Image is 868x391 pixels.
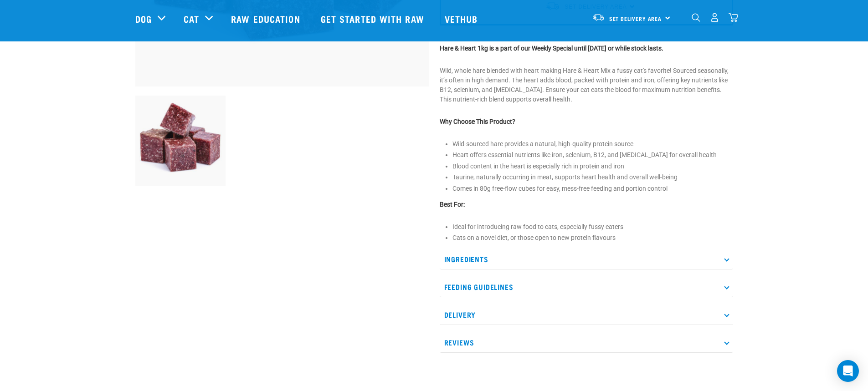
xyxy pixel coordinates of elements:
li: Ideal for introducing raw food to cats, especially fussy eaters [452,222,733,232]
img: home-icon-1@2x.png [692,13,700,22]
img: home-icon@2x.png [729,13,738,22]
a: Vethub [436,0,489,37]
img: user.png [710,13,719,22]
a: Cat [184,12,199,25]
span: Set Delivery Area [609,17,662,20]
li: Cats on a novel diet, or those open to new protein flavours [452,233,733,243]
li: Taurine, naturally occurring in meat, supports heart health and overall well-being [452,173,733,182]
img: Pile Of Cubed Hare Heart For Pets [135,96,226,186]
p: Reviews [440,332,733,353]
a: Get started with Raw [312,0,436,37]
img: van-moving.png [592,13,605,21]
a: Dog [135,12,152,25]
li: Heart offers essential nutrients like iron, selenium, B12, and [MEDICAL_DATA] for overall health [452,150,733,160]
li: Blood content in the heart is especially rich in protein and iron [452,162,733,171]
a: Raw Education [222,0,311,37]
p: Ingredients [440,249,733,269]
strong: Why Choose This Product? [440,118,515,125]
p: Feeding Guidelines [440,277,733,297]
strong: Best For: [440,201,465,208]
p: Wild, whole hare blended with heart making Hare & Heart Mix a fussy cat's favorite! Sourced seaso... [440,66,733,104]
strong: Hare & Heart 1kg is a part of our Weekly Special until [DATE] or while stock lasts. [440,45,663,52]
p: Delivery [440,305,733,325]
li: Wild-sourced hare provides a natural, high-quality protein source [452,139,733,149]
div: Open Intercom Messenger [837,360,859,382]
li: Comes in 80g free-flow cubes for easy, mess-free feeding and portion control [452,184,733,193]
